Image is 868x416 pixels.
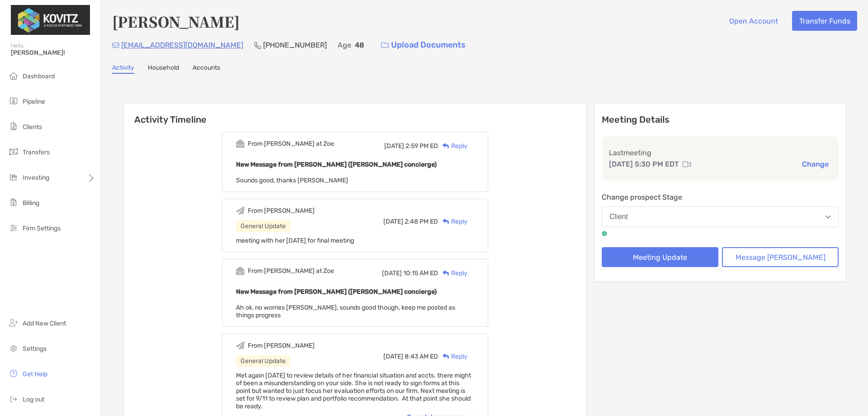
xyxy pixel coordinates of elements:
[8,222,19,233] img: firm-settings icon
[826,215,831,219] img: Open dropdown arrow
[236,355,290,367] div: General Update
[403,269,438,277] span: 10:15 AM ED
[683,161,691,168] img: communication type
[236,177,348,184] span: Sounds good, thanks [PERSON_NAME]
[792,11,857,31] button: Transfer Funds
[602,247,718,267] button: Meeting Update
[8,121,19,132] img: clients icon
[23,98,45,105] span: Pipeline
[248,267,334,275] div: From [PERSON_NAME] at Zoe
[236,139,245,148] img: Event icon
[11,4,90,36] img: Zoe Logo
[236,304,455,319] span: Ah ok, no worries [PERSON_NAME], sounds good though, keep me posted as things progress
[236,237,354,244] span: meeting with her [DATE] for final meeting
[383,353,403,360] span: [DATE]
[355,39,364,51] p: 48
[248,207,315,215] div: From [PERSON_NAME]
[123,103,586,125] h6: Activity Timeline
[23,174,49,182] span: Investing
[438,217,467,226] div: Reply
[382,269,402,277] span: [DATE]
[193,64,220,74] a: Accounts
[112,11,240,32] h4: [PERSON_NAME]
[8,393,19,404] img: logout icon
[609,213,628,221] div: Client
[112,64,134,74] a: Activity
[254,42,261,49] img: Phone Icon
[405,353,438,360] span: 8:43 AM ED
[602,191,839,203] p: Change prospect Stage
[338,39,351,51] p: Age
[609,158,679,170] p: [DATE] 5:30 PM EDT
[8,197,19,208] img: billing icon
[236,267,245,275] img: Event icon
[8,368,19,379] img: get-help icon
[443,270,449,276] img: Reply icon
[11,49,95,57] span: [PERSON_NAME]!
[148,64,179,74] a: Household
[438,352,467,361] div: Reply
[8,70,19,81] img: dashboard icon
[248,140,334,148] div: From [PERSON_NAME] at Zoe
[8,343,19,354] img: settings icon
[443,354,449,359] img: Reply icon
[381,42,389,48] img: button icon
[8,96,19,106] img: pipeline icon
[443,143,449,149] img: Reply icon
[121,39,243,51] p: [EMAIL_ADDRESS][DOMAIN_NAME]
[23,396,44,403] span: Log out
[8,146,19,157] img: transfers icon
[23,320,66,327] span: Add New Client
[263,39,327,51] p: [PHONE_NUMBER]
[236,206,245,215] img: Event icon
[384,142,404,150] span: [DATE]
[722,247,839,267] button: Message [PERSON_NAME]
[406,142,438,150] span: 2:59 PM ED
[236,341,245,350] img: Event icon
[602,206,839,227] button: Client
[438,141,467,151] div: Reply
[405,218,438,225] span: 2:48 PM ED
[236,288,437,296] b: New Message from [PERSON_NAME] ([PERSON_NAME] concierge)
[23,72,55,80] span: Dashboard
[602,231,607,236] img: tooltip
[438,268,467,278] div: Reply
[112,43,119,48] img: Email Icon
[609,147,831,158] p: Last meeting
[23,345,47,353] span: Settings
[383,218,403,225] span: [DATE]
[23,148,50,156] span: Transfers
[799,159,831,169] button: Change
[443,219,449,225] img: Reply icon
[236,220,290,232] div: General Update
[23,225,61,232] span: Firm Settings
[23,199,39,207] span: Billing
[8,317,19,328] img: add_new_client icon
[236,372,471,410] span: Met again [DATE] to review details of her financial situation and accts. there might of been a mi...
[602,114,839,125] p: Meeting Details
[23,370,47,378] span: Get Help
[375,35,472,55] a: Upload Documents
[23,123,42,131] span: Clients
[248,342,315,349] div: From [PERSON_NAME]
[8,172,19,182] img: investing icon
[236,161,437,168] b: New Message from [PERSON_NAME] ([PERSON_NAME] concierge)
[722,11,785,31] button: Open Account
